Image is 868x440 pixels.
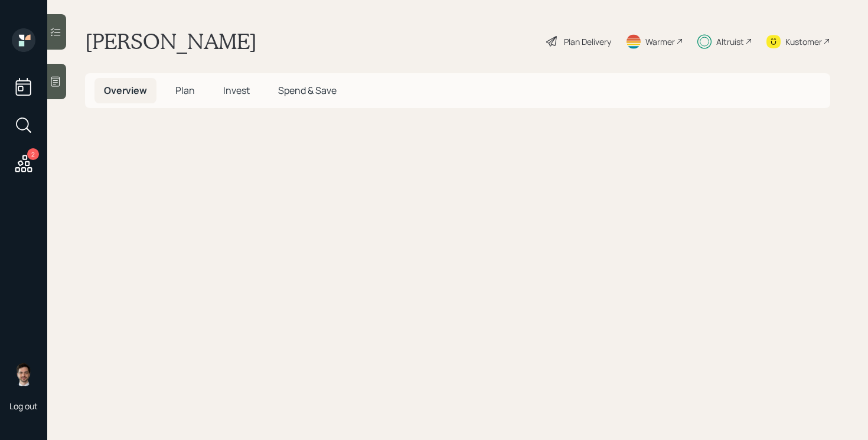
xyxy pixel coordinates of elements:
[645,35,675,48] div: Warmer
[27,148,39,160] div: 2
[785,35,822,48] div: Kustomer
[716,35,744,48] div: Altruist
[223,84,250,97] span: Invest
[104,84,147,97] span: Overview
[9,400,38,412] div: Log out
[564,35,611,48] div: Plan Delivery
[278,84,337,97] span: Spend & Save
[85,28,257,54] h1: [PERSON_NAME]
[12,363,35,386] img: jonah-coleman-headshot.png
[175,84,195,97] span: Plan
